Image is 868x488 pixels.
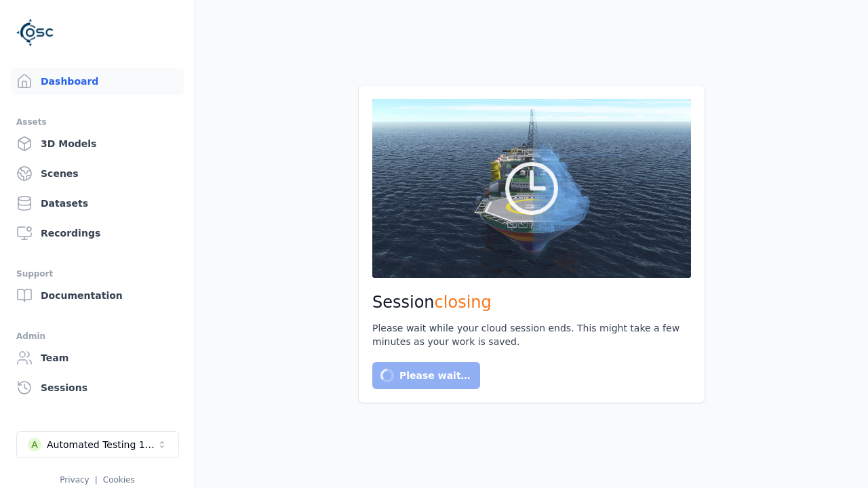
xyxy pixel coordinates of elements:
span: | [95,475,98,485]
img: Logo [16,14,54,52]
div: A [28,438,41,451]
div: Assets [16,114,178,130]
a: Datasets [11,190,184,217]
a: Scenes [11,160,184,187]
a: Team [11,344,184,371]
div: Admin [16,328,178,344]
a: Documentation [11,282,184,309]
div: Please wait while your cloud session ends. This might take a few minutes as your work is saved. [372,321,691,348]
a: Privacy [60,475,89,485]
a: Recordings [11,220,184,247]
button: Please wait… [372,362,480,389]
span: closing [435,293,492,312]
button: Select a workspace [16,431,179,458]
div: Support [16,266,178,282]
div: Automated Testing 1 - Playwright [47,438,157,451]
a: Sessions [11,374,184,401]
a: 3D Models [11,130,184,157]
h2: Session [372,291,691,313]
a: Cookies [103,475,135,485]
a: Dashboard [11,68,184,95]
